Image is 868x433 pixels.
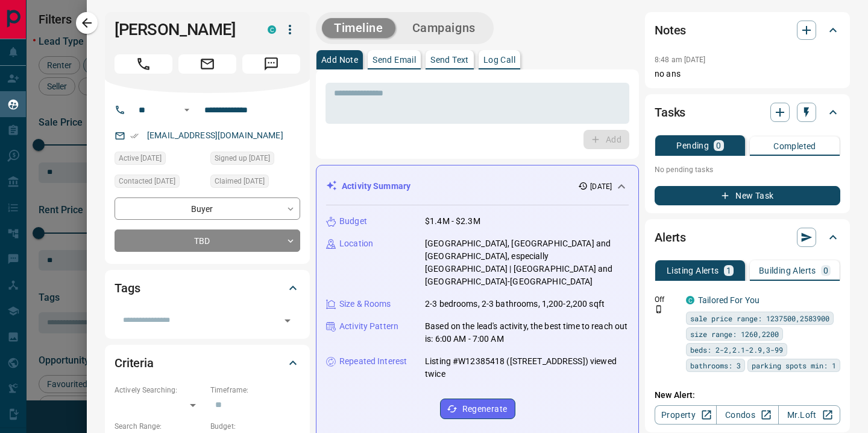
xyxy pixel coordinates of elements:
p: Off [655,294,679,305]
a: Condos [716,405,778,425]
p: 8:48 am [DATE] [655,56,706,64]
p: Activity Summary [342,180,410,193]
p: [DATE] [590,181,612,192]
p: $1.4M - $2.3M [425,215,480,228]
div: Activity Summary[DATE] [326,175,629,197]
p: Building Alerts [759,266,816,275]
p: New Alert: [655,389,840,402]
div: Sun Oct 12 2025 [210,175,300,191]
h2: Alerts [655,228,686,247]
p: Log Call [483,56,515,64]
span: parking spots min: 1 [752,359,836,371]
p: Budget: [210,421,300,432]
p: 2-3 bedrooms, 2-3 bathrooms, 1,200-2,200 sqft [425,298,605,310]
p: Listing #W12385418 ([STREET_ADDRESS]) viewed twice [425,355,629,380]
div: Alerts [655,223,840,252]
button: Open [180,103,194,117]
div: Buyer [115,197,300,220]
button: Timeline [322,18,395,38]
span: size range: 1260,2200 [690,328,779,340]
button: New Task [655,186,840,205]
div: Tasks [655,98,840,127]
span: Claimed [DATE] [215,175,265,187]
div: Notes [655,16,840,45]
p: Completed [773,142,816,150]
p: Activity Pattern [339,320,398,333]
p: Send Email [373,56,416,64]
p: Pending [676,141,709,150]
div: TBD [115,229,300,252]
p: Listing Alerts [667,266,719,275]
span: beds: 2-2,2.1-2.9,3-99 [690,344,783,356]
div: condos.ca [686,296,694,304]
span: Active [DATE] [119,152,162,164]
div: condos.ca [268,25,276,34]
div: Tags [115,274,300,303]
div: Sun Oct 12 2025 [115,152,204,168]
p: Budget [339,215,367,228]
p: Send Text [430,56,469,64]
a: Property [655,405,717,425]
span: Call [115,54,172,74]
div: Sun Oct 12 2025 [210,152,300,168]
span: Contacted [DATE] [119,175,175,187]
a: [EMAIL_ADDRESS][DOMAIN_NAME] [147,130,283,140]
button: Regenerate [440,399,515,419]
h1: [PERSON_NAME] [115,20,250,39]
a: Tailored For You [698,295,759,305]
p: No pending tasks [655,161,840,179]
p: Repeated Interest [339,355,407,368]
svg: Email Verified [130,132,139,140]
span: sale price range: 1237500,2583900 [690,312,829,324]
p: Timeframe: [210,385,300,396]
p: Based on the lead's activity, the best time to reach out is: 6:00 AM - 7:00 AM [425,320,629,345]
p: [GEOGRAPHIC_DATA], [GEOGRAPHIC_DATA] and [GEOGRAPHIC_DATA], especially [GEOGRAPHIC_DATA] | [GEOGR... [425,237,629,288]
a: Mr.Loft [778,405,840,425]
p: 1 [726,266,731,275]
button: Open [279,312,296,329]
button: Campaigns [400,18,488,38]
p: Size & Rooms [339,298,391,310]
span: Signed up [DATE] [215,152,270,164]
svg: Push Notification Only [655,305,663,313]
p: 0 [823,266,828,275]
p: 0 [716,141,721,150]
div: Criteria [115,348,300,377]
p: Location [339,237,373,250]
p: Actively Searching: [115,385,204,396]
h2: Tasks [655,103,685,122]
span: Message [242,54,300,74]
h2: Tags [115,278,140,298]
h2: Notes [655,21,686,40]
h2: Criteria [115,353,154,373]
p: Search Range: [115,421,204,432]
p: Add Note [321,56,358,64]
div: Sun Oct 12 2025 [115,175,204,191]
span: bathrooms: 3 [690,359,741,371]
p: no ans [655,68,840,80]
span: Email [178,54,236,74]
